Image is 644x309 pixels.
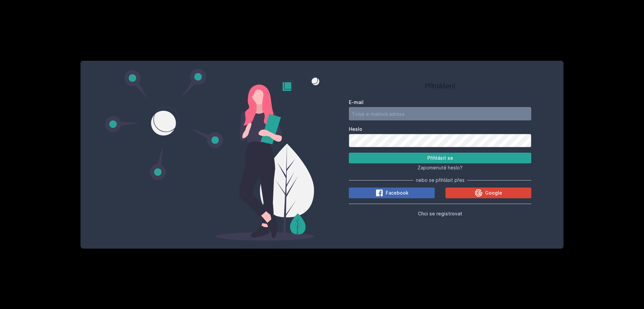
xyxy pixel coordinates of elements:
[349,99,531,106] label: E-mail
[349,107,531,120] input: Tvoje e-mailová adresa
[416,177,465,184] span: nebo se přihlásit přes
[485,190,502,196] span: Google
[349,81,531,91] h1: Přihlášení
[349,153,531,163] button: Přihlásit se
[349,188,435,198] button: Facebook
[349,126,531,133] label: Heslo
[418,211,462,216] span: Chci se registrovat
[445,188,531,198] button: Google
[418,209,462,217] button: Chci se registrovat
[418,165,463,170] span: Zapomenuté heslo?
[386,190,409,196] span: Facebook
